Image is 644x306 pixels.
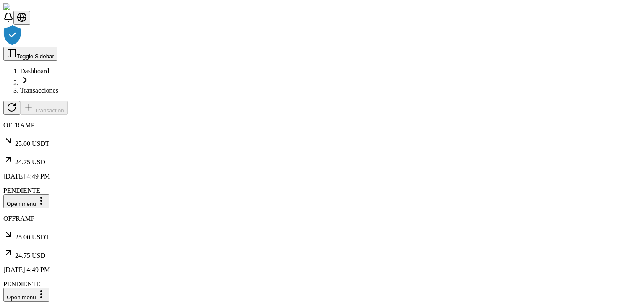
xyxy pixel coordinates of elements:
button: Toggle Sidebar [3,47,57,61]
div: PENDIENTE [3,187,641,194]
p: 25.00 USDT [3,229,641,241]
button: Transaction [20,101,68,115]
p: 25.00 USDT [3,136,641,148]
p: [DATE] 4:49 PM [3,173,641,180]
span: Toggle Sidebar [17,53,54,60]
nav: breadcrumb [3,67,641,94]
div: PENDIENTE [3,280,641,288]
button: Open menu [3,194,49,208]
p: OFFRAMP [3,122,641,129]
span: Open menu [7,201,36,207]
p: OFFRAMP [3,215,641,223]
span: Transaction [35,107,64,114]
a: Dashboard [20,67,49,75]
span: Open menu [7,294,36,301]
button: Open menu [3,288,49,302]
a: Transacciones [20,87,58,94]
img: ShieldPay Logo [3,3,53,11]
p: [DATE] 4:49 PM [3,266,641,274]
p: 24.75 USD [3,248,641,259]
p: 24.75 USD [3,154,641,166]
